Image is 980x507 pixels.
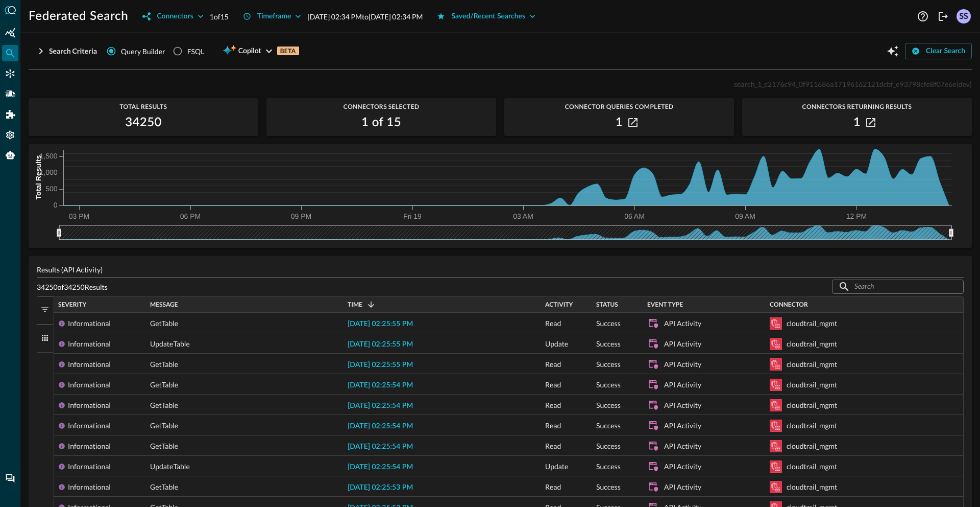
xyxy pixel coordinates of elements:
div: cloudtrail_mgmt [787,477,837,497]
div: Settings [2,127,18,143]
tspan: Total Results [34,155,42,199]
span: GetTable [150,436,178,456]
div: Chat [2,470,18,487]
svg: Amazon Security Lake [770,379,782,391]
span: Time [348,301,362,308]
div: Informational [68,477,111,497]
span: [DATE] 02:25:54 PM [348,464,413,471]
span: Total Results [29,103,258,110]
div: Addons [3,106,19,123]
span: Connectors Selected [266,103,496,110]
span: (dev) [957,80,972,88]
span: Update [545,456,568,477]
button: Saved/Recent Searches [431,8,542,25]
button: Clear Search [905,43,972,59]
div: Timeframe [257,10,291,23]
span: UpdateTable [150,456,190,477]
span: Message [150,301,178,308]
div: Pipelines [2,86,18,102]
span: Success [596,354,621,375]
span: Success [596,416,621,436]
svg: Amazon Security Lake [770,481,782,493]
p: Results (API Activity) [37,264,964,275]
span: Read [545,395,561,416]
div: FSQL [187,46,205,57]
tspan: 06 PM [180,212,201,220]
span: [DATE] 02:25:55 PM [348,320,413,328]
tspan: 06 AM [624,212,645,220]
span: Copilot [238,45,261,58]
tspan: 1,000 [39,168,57,176]
span: Success [596,456,621,477]
svg: Amazon Security Lake [770,317,782,330]
span: Read [545,313,561,334]
div: API Activity [664,375,701,395]
svg: Amazon Security Lake [770,399,782,411]
span: Read [545,375,561,395]
span: GetTable [150,313,178,334]
span: [DATE] 02:25:54 PM [348,423,413,430]
button: Timeframe [237,8,308,25]
span: GetTable [150,416,178,436]
svg: Amazon Security Lake [770,460,782,473]
tspan: 03 PM [69,212,89,220]
div: cloudtrail_mgmt [787,334,837,354]
div: Search Criteria [49,45,97,58]
tspan: 1,500 [39,152,57,160]
span: [DATE] 02:25:53 PM [348,484,413,491]
tspan: 09 AM [735,212,755,220]
h1: Federated Search [29,8,128,25]
span: Success [596,436,621,456]
span: Update [545,334,568,354]
div: Summary Insights [2,25,18,41]
div: Informational [68,313,111,334]
p: 34250 of 34250 Results [37,282,108,292]
button: Open Query Copilot [885,43,901,59]
tspan: Fri 19 [403,212,422,220]
span: [DATE] 02:25:55 PM [348,341,413,348]
tspan: 09 PM [291,212,311,220]
tspan: 03 AM [513,212,533,220]
div: cloudtrail_mgmt [787,416,837,436]
div: Federated Search [2,45,18,61]
span: Event Type [647,301,683,308]
div: cloudtrail_mgmt [787,395,837,416]
tspan: 500 [45,185,58,193]
div: API Activity [664,334,701,354]
div: Informational [68,395,111,416]
div: Informational [68,436,111,456]
div: Saved/Recent Searches [451,10,525,23]
tspan: 0 [54,201,58,209]
h2: 1 of 15 [361,114,401,131]
div: API Activity [664,456,701,477]
p: 1 of 15 [210,11,229,22]
div: cloudtrail_mgmt [787,436,837,456]
h2: 34250 [125,114,162,131]
svg: Amazon Security Lake [770,420,782,432]
input: Search [854,277,940,296]
button: CopilotBETA [216,43,305,59]
div: cloudtrail_mgmt [787,354,837,375]
span: [DATE] 02:25:55 PM [348,361,413,368]
div: API Activity [664,436,701,456]
div: cloudtrail_mgmt [787,375,837,395]
span: [DATE] 02:25:54 PM [348,402,413,409]
span: GetTable [150,375,178,395]
span: Success [596,395,621,416]
div: cloudtrail_mgmt [787,456,837,477]
span: Connector Queries Completed [504,103,734,110]
div: Query Agent [2,147,18,164]
span: Status [596,301,618,308]
span: Success [596,334,621,354]
div: Clear Search [926,45,965,58]
div: API Activity [664,313,701,334]
p: [DATE] 02:34 PM to [DATE] 02:34 PM [307,11,423,22]
div: API Activity [664,354,701,375]
span: Activity [545,301,573,308]
span: Query Builder [121,46,165,57]
span: Read [545,436,561,456]
svg: Amazon Security Lake [770,338,782,350]
div: Connectors [2,65,18,82]
div: API Activity [664,477,701,497]
span: Severity [58,301,86,308]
